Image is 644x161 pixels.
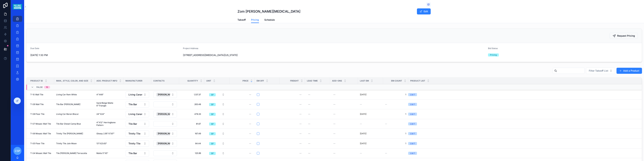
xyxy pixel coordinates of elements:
span: [PERSON_NAME] [158,142,174,145]
span: Matte 5"X5" [96,152,108,155]
span: -- [385,152,387,155]
button: Select Button [153,140,177,147]
span: Tile Bar [128,103,137,106]
span: 167.49 [182,132,201,135]
h1: Zom [PERSON_NAME][MEDICAL_DATA] [237,9,300,14]
span: Man., Style, Color, and Size [56,79,88,82]
span: Tile Bar [PERSON_NAME] [56,103,80,106]
div: -- [249,93,251,96]
button: Select Button [126,101,149,108]
span: Pricing [251,18,259,22]
button: Select Button [206,131,227,137]
span: Price [243,79,248,82]
div: -- [333,123,335,125]
div: -- [308,103,310,106]
button: Select Button [126,111,149,117]
span: Trinity Tile [PERSON_NAME] [56,132,83,135]
div: SF [211,103,214,106]
span: 1,137.37 [182,93,201,96]
span: T-07 Mosaic Wall Tile [30,123,51,125]
div: -- [308,142,310,145]
span: Schedule [264,18,275,22]
span: T-08 Floor Tile [30,113,44,115]
button: Select Button [126,121,149,127]
button: Select Button [126,91,149,98]
span: Takeoff [237,18,246,22]
div: -- [333,142,335,145]
div: SF [211,93,214,96]
span: Request Pricing [617,34,635,37]
span: 478.33 [182,113,201,115]
p: [DATE] [360,93,366,96]
span: Contacts [153,79,165,82]
button: Select Button [126,140,149,147]
span: 1 [385,142,406,145]
button: Select Button [206,140,227,147]
span: Sand Beige Matte 6"Triangle [96,102,121,107]
span: Add. Product Info [96,79,117,82]
span: Trinity Tile [128,142,140,145]
span: 1 [385,132,406,135]
span: Project Address [183,47,198,50]
span: T-09 Wall Tile [30,103,44,106]
span: Em Off [257,79,264,82]
span: -- [360,152,362,155]
button: Unselect 326 [156,132,179,135]
span: Freight [290,79,299,82]
p: [DATE] [360,113,366,115]
button: Select Button [206,101,227,107]
span: Product ID [30,79,43,82]
span: 125.99 [182,152,201,155]
div: -- [333,152,335,155]
div: SF [211,113,214,116]
span: 263.48 [182,103,201,106]
div: -- [333,103,335,106]
div: SF [211,142,214,145]
div: -- [300,142,302,145]
button: Unselect 326 [156,142,179,145]
a: Takeoff [237,17,246,24]
span: EM Count [391,79,402,82]
span: Quantity [187,79,198,82]
span: Lead Time [307,79,318,82]
span: 81.67 [182,123,201,125]
button: Select Button [153,121,177,127]
span: Manufacturer [125,79,142,82]
span: T-10 Wall Tile [30,93,43,96]
div: -- [308,123,310,125]
div: -- [333,132,335,135]
div: SF [211,123,214,126]
button: Select Button [126,150,149,156]
div: -- [249,113,251,115]
button: Select Button [153,150,177,156]
span: T-04 Mosaic Wall Tile [30,152,51,155]
a: Schedule [264,17,275,24]
div: -- [300,103,302,106]
span: Add-ons [332,79,342,82]
span: [PERSON_NAME] [158,113,174,115]
div: -- [333,93,335,96]
span: 64.44 [182,142,201,145]
span: 24"X24" [96,113,105,115]
span: 13"X23.63" [96,142,107,145]
span: Due Date [30,47,39,50]
button: Select Button [126,130,149,137]
button: Select Button [153,91,177,98]
span: 1 [385,93,406,96]
div: -- [308,152,310,155]
div: scrollable content [11,13,24,87]
button: Add a Product [616,68,642,74]
button: Select Button [206,150,227,156]
span: Living Cer Beren Biscut [56,113,78,115]
button: Select Button [206,111,227,117]
span: [STREET_ADDRESS][MEDICAL_DATA][US_STATE] [183,53,485,57]
span: 4"X12" Herringbone Pattern [96,121,121,127]
div: -- [333,113,335,115]
div: -- [300,113,302,115]
span: -- [385,103,387,106]
span: -- [360,103,362,106]
div: -- [249,142,251,145]
div: 10 [46,86,48,89]
span: FALSE [36,86,43,89]
button: Select Button [153,130,177,137]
